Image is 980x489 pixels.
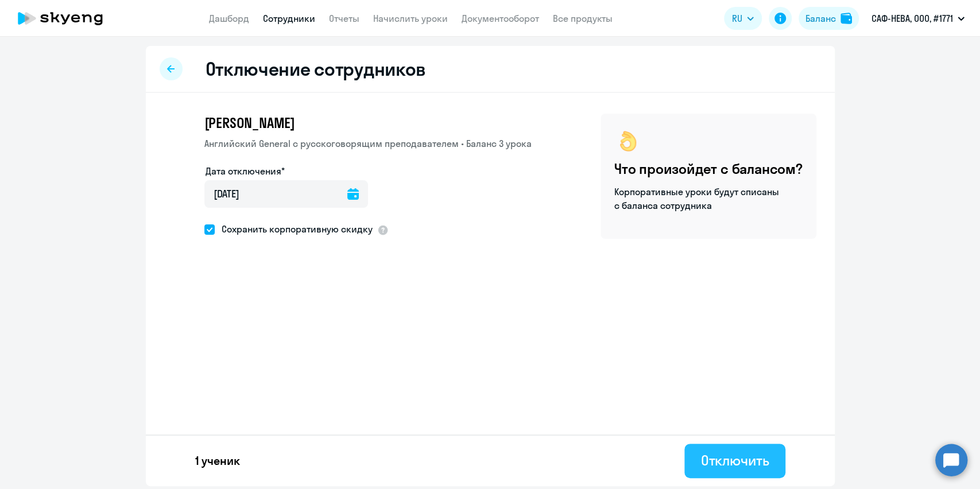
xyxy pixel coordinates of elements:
[373,13,448,24] a: Начислить уроки
[204,180,368,208] input: дд.мм.гггг
[799,7,859,30] button: Балансbalance
[553,13,613,24] a: Все продукты
[805,11,836,25] div: Баланс
[206,57,426,80] h2: Отключение сотрудников
[871,11,953,25] p: САФ-НЕВА, ООО, #1771
[206,164,285,178] label: Дата отключения*
[732,11,742,25] span: RU
[204,114,295,132] span: [PERSON_NAME]
[614,127,642,155] img: ok
[195,453,240,469] p: 1 ученик
[462,13,539,24] a: Документооборот
[614,185,781,212] p: Корпоративные уроки будут списаны с баланса сотрудника
[700,451,769,469] div: Отключить
[684,444,785,478] button: Отключить
[866,5,970,32] button: САФ-НЕВА, ООО, #1771
[614,160,803,178] h4: Что произойдет с балансом?
[215,222,373,236] span: Сохранить корпоративную скидку
[263,13,315,24] a: Сотрудники
[209,13,249,24] a: Дашборд
[724,7,762,30] button: RU
[329,13,359,24] a: Отчеты
[840,13,852,24] img: balance
[204,137,532,150] p: Английский General с русскоговорящим преподавателем • Баланс 3 урока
